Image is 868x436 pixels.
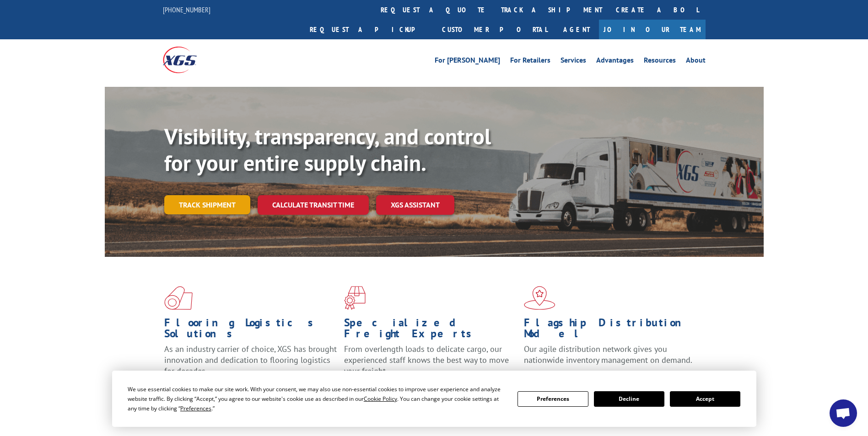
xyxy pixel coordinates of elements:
a: Resources [644,57,676,67]
span: As an industry carrier of choice, XGS has brought innovation and dedication to flooring logistics... [164,344,337,376]
img: xgs-icon-flagship-distribution-model-red [524,286,555,310]
h1: Flagship Distribution Model [524,317,697,344]
img: xgs-icon-total-supply-chain-intelligence-red [164,286,193,310]
b: Visibility, transparency, and control for your entire supply chain. [164,122,491,177]
a: Customer Portal [435,20,554,39]
span: Preferences [180,404,211,412]
h1: Flooring Logistics Solutions [164,317,337,344]
a: About [686,57,706,67]
p: From overlength loads to delicate cargo, our experienced staff knows the best way to move your fr... [344,344,517,384]
a: For Retailers [510,57,550,67]
button: Decline [594,391,664,407]
h1: Specialized Freight Experts [344,317,517,344]
a: Request a pickup [303,20,435,39]
button: Accept [670,391,740,407]
div: Open chat [830,399,857,427]
a: Agent [554,20,599,39]
span: Our agile distribution network gives you nationwide inventory management on demand. [524,344,692,365]
a: XGS ASSISTANT [376,195,454,215]
span: Cookie Policy [364,395,397,403]
a: Join Our Team [599,20,706,39]
a: For [PERSON_NAME] [435,57,500,67]
div: Cookie Consent Prompt [112,371,756,427]
a: Services [561,57,586,67]
a: Calculate transit time [258,195,369,215]
a: Track shipment [164,195,250,214]
button: Preferences [518,391,588,407]
a: Advantages [596,57,634,67]
a: [PHONE_NUMBER] [163,5,210,14]
img: xgs-icon-focused-on-flooring-red [344,286,366,310]
div: We use essential cookies to make our site work. With your consent, we may also use non-essential ... [128,384,507,413]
